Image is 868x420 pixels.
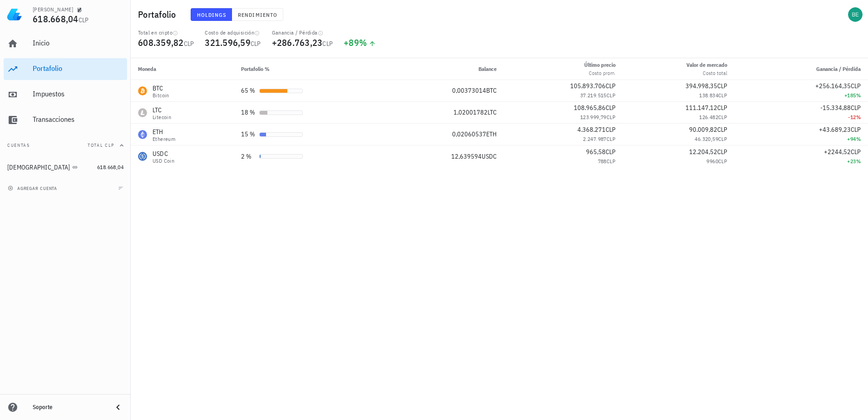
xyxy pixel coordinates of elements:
[574,104,606,112] span: 108.965,86
[153,93,169,98] div: Bitcoin
[686,104,717,112] span: 111.147,12
[851,82,861,90] span: CLP
[819,125,851,134] span: +43.689,23
[138,7,180,22] h1: Portafolio
[856,114,861,120] span: %
[131,58,234,80] th: Moneda
[452,86,486,95] span: 0,00373014
[580,92,607,99] span: 37.219.515
[584,69,616,77] div: Costo prom.
[4,58,127,80] a: Portafolio
[583,135,607,142] span: 2.247.987
[138,36,184,49] span: 608.359,82
[153,136,175,142] div: Ethereum
[385,58,504,80] th: Balance: Sin ordenar. Pulse para ordenar de forma ascendente.
[4,156,127,178] a: [DEMOGRAPHIC_DATA] 618.668,04
[452,130,486,138] span: 0,02060537
[742,113,861,122] div: -12
[5,184,61,193] button: agregar cuenta
[232,8,283,21] button: Rendimiento
[79,16,89,24] span: CLP
[699,114,718,120] span: 126.482
[742,157,861,166] div: +23
[735,58,868,80] th: Ganancia / Pérdida: Sin ordenar. Pulse para ordenar de forma ascendente.
[205,29,261,36] div: Costo de adquisición
[205,36,251,49] span: 321.596,59
[848,7,863,22] div: avatar
[606,82,616,90] span: CLP
[607,158,616,165] span: CLP
[486,86,497,95] span: BTC
[820,104,851,112] span: -15.334,88
[272,29,333,36] div: Ganancia / Pérdida
[689,125,717,134] span: 90.009,82
[742,91,861,100] div: +185
[241,130,256,139] div: 15 %
[138,130,147,139] div: ETH-icon
[856,158,861,165] span: %
[4,84,127,105] a: Impuestos
[237,11,277,18] span: Rendimiento
[482,152,497,160] span: USDC
[272,36,323,49] span: +286.763,23
[241,108,256,117] div: 18 %
[184,40,194,48] span: CLP
[138,29,194,36] div: Total en cripto
[851,104,861,112] span: CLP
[4,109,127,131] a: Transacciones
[486,130,497,138] span: ETH
[241,86,256,95] div: 65 %
[699,92,718,99] span: 138.834
[10,185,57,191] span: agregar cuenta
[138,152,147,161] div: USDC-icon
[607,114,616,120] span: CLP
[718,114,727,120] span: CLP
[33,115,123,124] div: Transacciones
[359,36,367,49] span: %
[33,13,79,25] span: 618.668,04
[33,64,123,73] div: Portafolio
[598,158,607,165] span: 788
[251,40,261,48] span: CLP
[153,158,174,164] div: USD Coin
[7,164,70,171] div: [DEMOGRAPHIC_DATA]
[584,61,616,69] div: Último precio
[718,135,727,142] span: CLP
[478,65,497,72] span: Balance
[4,135,127,156] button: CuentasTotal CLP
[153,84,169,93] div: BTC
[570,82,606,90] span: 105.893.706
[97,164,123,170] span: 618.668,04
[138,65,156,72] span: Moneda
[138,86,147,95] div: BTC-icon
[718,158,727,165] span: CLP
[686,61,727,69] div: Valor de mercado
[191,8,232,21] button: Holdings
[606,148,616,156] span: CLP
[717,104,727,112] span: CLP
[717,82,727,90] span: CLP
[4,33,127,55] a: Inicio
[816,65,861,72] span: Ganancia / Pérdida
[344,38,376,47] div: +89
[695,135,718,142] span: 46.320,59
[197,11,227,18] span: Holdings
[33,404,105,411] div: Soporte
[322,40,333,48] span: CLP
[824,148,851,156] span: +2244,52
[851,125,861,134] span: CLP
[607,92,616,99] span: CLP
[706,158,718,165] span: 9960
[742,135,861,144] div: +94
[717,125,727,134] span: CLP
[153,149,174,158] div: USDC
[488,108,497,116] span: LTC
[856,135,861,142] span: %
[607,135,616,142] span: CLP
[241,65,270,72] span: Portafolio %
[577,125,606,134] span: 4.368.271
[689,148,717,156] span: 12.204,52
[241,152,256,161] div: 2 %
[717,148,727,156] span: CLP
[686,69,727,77] div: Costo total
